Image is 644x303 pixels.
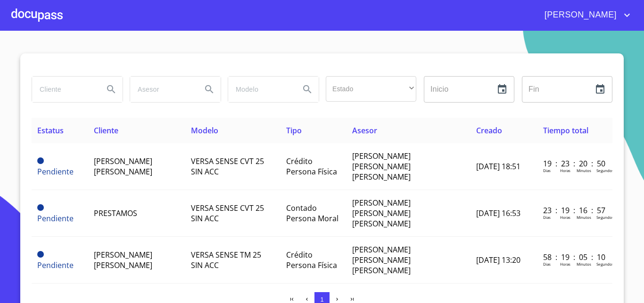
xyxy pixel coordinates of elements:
span: [DATE] 18:51 [476,161,520,172]
span: VERSA SENSE TM 25 SIN ACC [191,250,261,270]
span: Pendiente [37,260,74,270]
span: Pendiente [37,166,74,177]
p: 23 : 19 : 16 : 57 [543,205,607,216]
button: account of current user [537,8,633,23]
p: Horas [560,261,570,267]
span: VERSA SENSE CVT 25 SIN ACC [191,203,264,224]
span: Pendiente [37,251,44,258]
span: Estatus [37,125,64,136]
span: Asesor [352,125,377,136]
p: Dias [543,261,551,267]
span: Cliente [94,125,118,136]
p: Segundos [596,215,614,220]
button: Search [100,78,123,101]
span: Contado Persona Moral [286,203,339,224]
p: 19 : 23 : 20 : 50 [543,158,607,169]
button: Search [198,78,221,101]
span: [PERSON_NAME] [PERSON_NAME] [94,250,152,270]
span: Creado [476,125,502,136]
p: Segundos [596,168,614,173]
span: [PERSON_NAME] [PERSON_NAME] [PERSON_NAME] [352,151,411,182]
span: 1 [320,296,323,303]
p: Dias [543,168,551,173]
input: search [228,77,292,102]
span: Tipo [286,125,302,136]
span: [DATE] 13:20 [476,255,520,265]
span: Pendiente [37,204,44,211]
span: Tiempo total [543,125,588,136]
p: Horas [560,215,570,220]
p: Minutos [577,215,591,220]
span: Crédito Persona Física [286,156,337,177]
p: Horas [560,168,570,173]
p: Segundos [596,261,614,267]
p: 58 : 19 : 05 : 10 [543,252,607,262]
p: Minutos [577,261,591,267]
p: Dias [543,215,551,220]
span: [PERSON_NAME] [PERSON_NAME] [PERSON_NAME] [352,198,411,229]
button: Search [296,78,319,101]
span: Pendiente [37,213,74,224]
span: [PERSON_NAME] [PERSON_NAME] [94,156,152,177]
span: VERSA SENSE CVT 25 SIN ACC [191,156,264,177]
p: Minutos [577,168,591,173]
input: search [32,77,96,102]
span: Modelo [191,125,218,136]
div: ​ [326,76,416,102]
span: [DATE] 16:53 [476,208,520,218]
span: PRESTAMOS [94,208,137,218]
input: search [130,77,194,102]
span: [PERSON_NAME] [PERSON_NAME] [PERSON_NAME] [352,244,411,276]
span: [PERSON_NAME] [537,8,621,23]
span: Pendiente [37,157,44,164]
span: Crédito Persona Física [286,250,337,270]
